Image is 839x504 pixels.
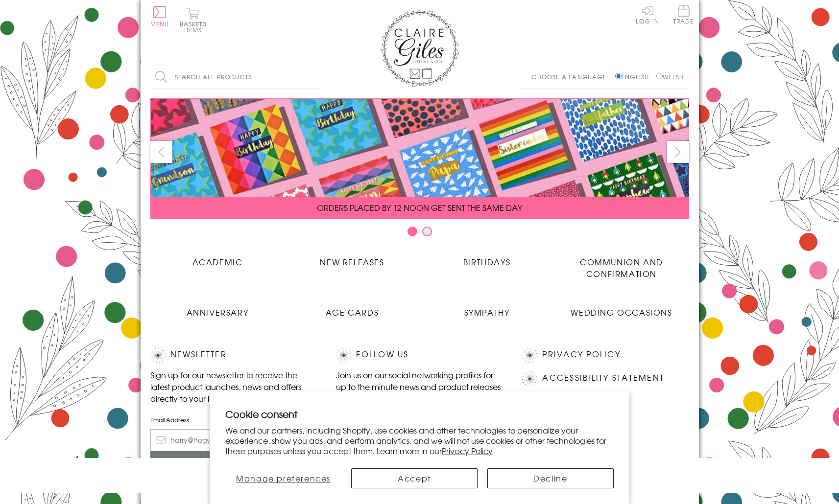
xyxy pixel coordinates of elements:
[673,5,694,24] span: Trade
[320,256,384,268] span: New Releases
[420,249,554,268] a: Birthdays
[420,299,554,318] a: Sympathy
[150,451,317,473] input: Subscribe
[580,256,663,279] span: Communion and Confirmation
[667,141,689,163] button: next
[187,306,249,318] span: Anniversary
[487,468,614,488] button: Decline
[285,299,420,318] a: Age Cards
[615,73,622,79] input: English
[422,227,432,236] button: Carousel Page 2
[192,256,243,268] span: Academic
[236,472,331,484] span: Manage preferences
[150,369,317,404] p: Sign up for our newsletter to receive the latest product launches, news and offers directly to yo...
[351,468,478,488] button: Accept
[656,72,684,81] label: Welsh
[317,202,522,213] span: ORDERS PLACED BY 12 NOON GET SENT THE SAME DAY
[463,256,510,268] span: Birthdays
[442,445,493,457] a: Privacy Policy
[150,429,317,451] input: harry@hogwarts.edu
[673,5,694,26] a: Trade
[554,299,689,318] a: Wedding Occasions
[326,306,379,318] span: Age Cards
[571,306,672,318] span: Wedding Occasions
[381,10,459,87] img: Claire Giles Greetings Cards
[150,415,317,424] label: Email Address
[225,468,341,488] button: Manage preferences
[150,20,169,28] span: Menu
[150,6,169,27] button: Menu
[656,73,663,79] input: Welsh
[150,249,285,268] a: Academic
[531,72,613,81] p: Choose a language:
[150,348,317,363] h2: Newsletter
[554,249,689,279] a: Communion and Confirmation
[150,141,172,163] button: prev
[285,249,420,268] a: New Releases
[180,8,207,33] button: Basket0 items
[150,226,689,241] div: Carousel Pagination
[542,348,620,361] a: Privacy Policy
[312,66,322,88] input: Search
[336,369,503,404] p: Join us on our social networking profiles for up to the minute news and product releases the mome...
[542,371,664,385] a: Accessibility Statement
[225,407,614,421] h2: Cookie consent
[225,425,614,456] p: We and our partners, including Shopify, use cookies and other technologies to personalize your ex...
[150,299,285,318] a: Anniversary
[336,348,503,363] h2: Follow Us
[150,66,322,88] input: Search all products
[615,72,654,81] label: English
[464,306,510,318] span: Sympathy
[408,227,417,236] button: Carousel Page 1 (Current Slide)
[636,5,659,24] a: Log In
[184,20,207,34] span: 0 items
